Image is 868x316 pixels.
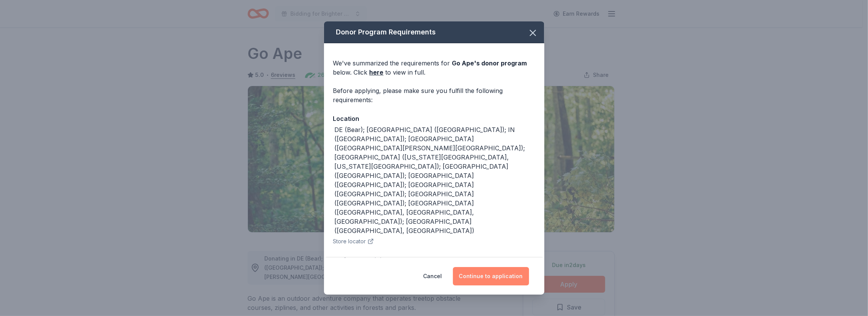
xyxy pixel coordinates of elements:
div: We've summarized the requirements for below. Click to view in full. [333,59,535,77]
div: Donor Program Requirements [324,21,544,43]
button: Continue to application [453,267,529,285]
div: Location [333,114,535,124]
a: here [370,68,384,77]
button: Cancel [423,267,442,285]
span: Go Ape 's donor program [452,59,527,67]
button: Store locator [333,237,374,246]
div: DE (Bear); [GEOGRAPHIC_DATA] ([GEOGRAPHIC_DATA]); IN ([GEOGRAPHIC_DATA]); [GEOGRAPHIC_DATA] ([GEO... [335,125,535,235]
div: Before applying, please make sure you fulfill the following requirements: [333,86,535,104]
div: Preferred recipient [333,255,535,265]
